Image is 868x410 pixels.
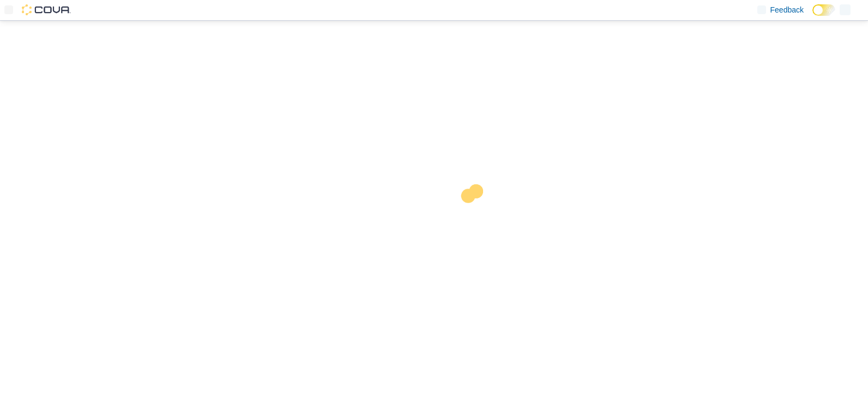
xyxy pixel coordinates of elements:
input: Dark Mode [812,4,835,16]
img: cova-loader [434,176,516,258]
img: Cova [22,4,71,15]
span: Feedback [770,4,804,15]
